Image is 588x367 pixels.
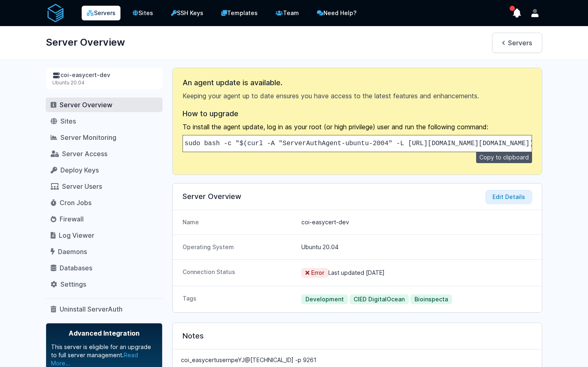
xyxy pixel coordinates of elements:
span: Databases [60,264,92,272]
a: Server Users [46,179,163,194]
span: has unread notifications [510,6,515,11]
span: CIED DigitalOcean [350,294,409,304]
span: Firewall [60,215,84,223]
button: User menu [528,6,542,20]
span: Cron Jobs [60,199,91,207]
span: Server Overview [60,101,112,109]
a: Daemons [46,244,163,259]
a: Servers [82,6,120,20]
code: sudo bash -c "$(curl -A "ServerAuthAgent-ubuntu-2004" -L [URL][DOMAIN_NAME][DOMAIN_NAME])" [185,140,537,147]
dd: Ubuntu 20.04 [301,243,532,251]
dt: Tags [183,294,295,304]
a: Server Overview [46,97,163,112]
p: Keeping your agent up to date ensures you have access to the latest features and enhancements. [183,91,532,101]
a: Server Monitoring [46,130,163,145]
div: Ubuntu 20.04 [52,80,156,86]
span: Error [301,268,328,278]
span: Log Viewer [59,231,94,239]
img: serverAuth logo [46,3,65,23]
span: Server Access [62,150,107,158]
a: Need Help? [311,5,362,21]
a: Uninstall ServerAuth [46,302,163,316]
dt: Operating System [183,243,295,251]
a: Firewall [46,212,163,226]
span: Bioinspecta [410,294,452,304]
span: Server Monitoring [60,133,116,141]
a: Templates [216,5,263,21]
h3: An agent update is available. [183,78,532,88]
a: Server Access [46,146,163,161]
a: Settings [46,277,163,292]
a: Databases [46,261,163,275]
a: Sites [46,114,163,128]
a: SSH Keys [165,5,209,21]
a: Log Viewer [46,228,163,243]
h3: How to upgrade [183,109,532,119]
span: Sites [60,117,76,125]
dd: Last updated [DATE] [301,268,532,278]
span: Daemons [58,248,87,256]
p: coi_easycertusernpeYJ@[TECHNICAL_ID] -p 9261 [181,356,534,364]
span: Uninstall ServerAuth [60,305,122,313]
button: Copy to clipboard [476,152,532,163]
span: Settings [60,280,86,288]
span: Development [301,294,348,304]
h3: Server Overview [183,192,532,201]
a: Servers [492,33,542,53]
dd: coi-easycert-dev [301,218,532,226]
a: Cron Jobs [46,195,163,210]
button: Edit Details [486,190,532,204]
div: coi-easycert-dev [52,71,156,80]
dt: Connection Status [183,268,295,278]
h1: Server Overview [46,33,125,52]
a: Sites [127,5,159,21]
button: show notifications [510,6,524,20]
dt: Name [183,218,295,226]
p: To install the agent update, log in as your root (or high privilege) user and run the following c... [183,122,532,132]
h3: Notes [183,331,532,341]
a: Deploy Keys [46,163,163,177]
a: Team [270,5,305,21]
span: Deploy Keys [60,166,99,174]
span: Advanced Integration [51,328,157,338]
span: Server Users [62,182,102,190]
